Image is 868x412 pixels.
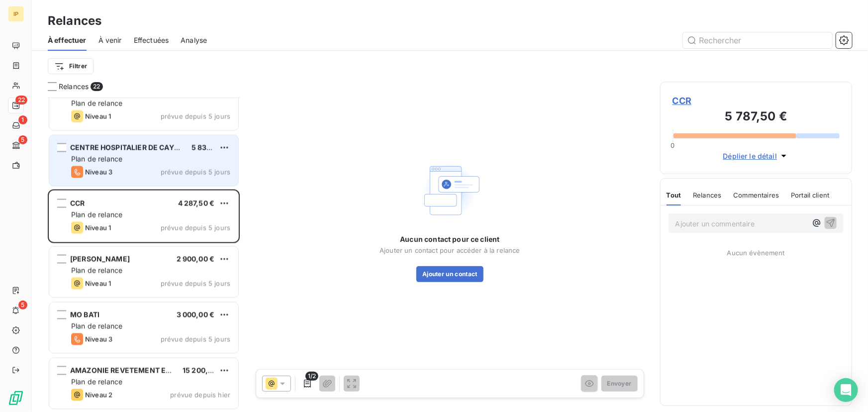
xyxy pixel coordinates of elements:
span: Plan de relance [71,378,122,386]
input: Rechercher [683,32,832,48]
span: prévue depuis 5 jours [161,280,230,288]
h3: 5 787,50 € [673,107,840,127]
button: Ajouter un contact [416,266,483,282]
div: Open Intercom Messenger [834,378,858,402]
span: 3 000,00 € [177,310,215,319]
span: Relances [693,191,721,199]
span: CCR [673,94,840,107]
span: Tout [667,191,681,199]
div: IP [8,6,24,22]
span: Commentaires [734,191,779,199]
span: Niveau 1 [85,280,111,288]
span: 5 [18,135,27,144]
span: Plan de relance [71,322,122,330]
span: Relances [59,82,89,92]
span: Portail client [791,191,829,199]
span: Analyse [181,35,207,45]
span: CCR [70,199,85,207]
button: Envoyer [601,376,638,392]
span: prévue depuis 5 jours [161,168,230,176]
span: À venir [98,35,122,45]
span: MO BATI [70,310,99,319]
span: Niveau 3 [85,168,112,176]
img: Logo LeanPay [8,390,24,406]
span: À effectuer [48,35,87,45]
h3: Relances [48,12,101,30]
span: Niveau 1 [85,224,111,232]
span: prévue depuis hier [170,391,230,399]
span: Plan de relance [71,155,122,163]
span: Aucun évènement [727,249,785,257]
span: Niveau 2 [85,391,112,399]
button: Déplier le détail [720,150,792,162]
span: Aucun contact pour ce client [400,234,499,244]
span: Plan de relance [71,266,122,275]
span: 1/2 [305,372,318,381]
span: prévue depuis 5 jours [161,112,230,120]
span: Niveau 1 [85,112,111,120]
span: 5 838,70 € [192,143,229,152]
span: 22 [15,96,27,104]
span: CENTRE HOSPITALIER DE CAYENNE [PERSON_NAME] [70,143,255,152]
button: Filtrer [48,58,94,74]
span: Ajouter un contact pour accéder à la relance [380,246,520,254]
span: Effectuées [134,35,169,45]
span: 4 287,50 € [178,199,215,207]
span: 15 200,00 € [183,366,224,375]
span: Niveau 3 [85,335,112,343]
span: 1 [18,115,27,124]
a: 1 [8,117,23,133]
div: grid [48,98,240,412]
span: 5 [18,301,27,309]
span: 0 [671,141,675,149]
a: 22 [8,98,23,113]
span: AMAZONIE REVETEMENT ET TRAVAUX [70,366,205,375]
a: 5 [8,137,23,153]
span: 22 [91,82,102,91]
img: Empty state [418,159,482,222]
span: Plan de relance [71,99,122,107]
span: [PERSON_NAME] [70,255,130,263]
span: Déplier le détail [723,151,777,161]
span: prévue depuis 5 jours [161,224,230,232]
span: Plan de relance [71,210,122,219]
span: 2 900,00 € [177,255,215,263]
span: prévue depuis 5 jours [161,335,230,343]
